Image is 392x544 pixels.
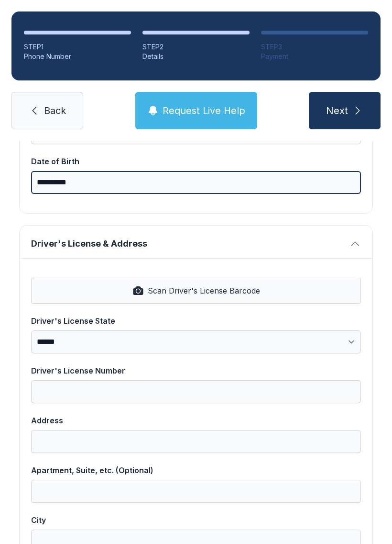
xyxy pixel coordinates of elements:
[142,42,250,52] div: STEP 2
[148,285,260,296] span: Scan Driver's License Barcode
[326,104,348,117] span: Next
[163,104,245,117] span: Request Live Help
[31,514,361,526] div: City
[24,52,131,61] div: Phone Number
[44,104,66,117] span: Back
[261,42,368,52] div: STEP 3
[31,171,361,194] input: Date of Birth
[24,42,131,52] div: STEP 1
[31,480,361,503] input: Apartment, Suite, etc. (Optional)
[31,315,361,327] div: Driver's License State
[31,365,361,376] div: Driver's License Number
[31,380,361,403] input: Driver's License Number
[31,415,361,426] div: Address
[31,330,361,353] select: Driver's License State
[31,156,361,167] div: Date of Birth
[261,52,368,61] div: Payment
[142,52,250,61] div: Details
[31,430,361,453] input: Address
[31,465,361,476] div: Apartment, Suite, etc. (Optional)
[20,226,372,258] button: Driver's License & Address
[31,237,346,250] span: Driver's License & Address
